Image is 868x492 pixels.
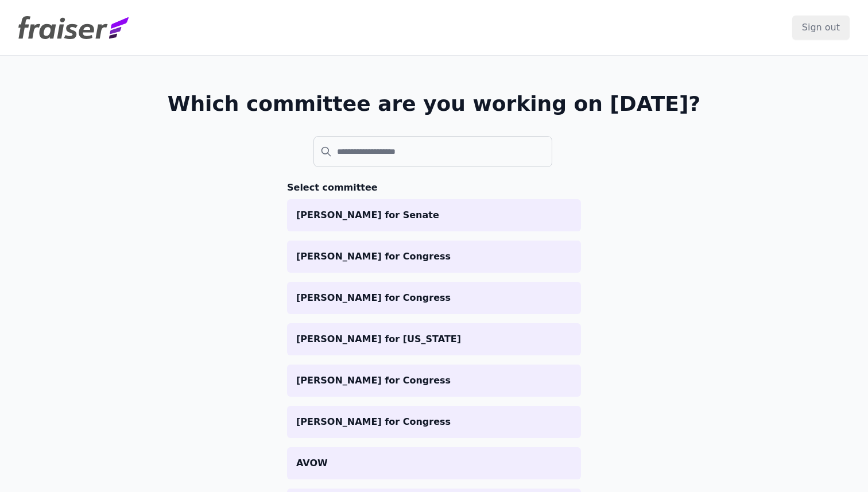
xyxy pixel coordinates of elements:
p: [PERSON_NAME] for Congress [296,291,572,305]
p: [PERSON_NAME] for Senate [296,208,572,222]
p: [PERSON_NAME] for [US_STATE] [296,332,572,346]
a: [PERSON_NAME] for [US_STATE] [287,323,581,355]
p: [PERSON_NAME] for Congress [296,374,572,388]
h1: Which committee are you working on [DATE]? [168,92,701,115]
a: [PERSON_NAME] for Congress [287,282,581,314]
img: Fraiser Logo [18,16,129,39]
a: AVOW [287,447,581,479]
p: [PERSON_NAME] for Congress [296,415,572,429]
input: Sign out [792,16,850,40]
a: [PERSON_NAME] for Congress [287,241,581,273]
a: [PERSON_NAME] for Congress [287,406,581,438]
p: [PERSON_NAME] for Congress [296,250,572,264]
h3: Select committee [287,181,581,195]
p: AVOW [296,456,572,470]
a: [PERSON_NAME] for Senate [287,199,581,231]
a: [PERSON_NAME] for Congress [287,365,581,397]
